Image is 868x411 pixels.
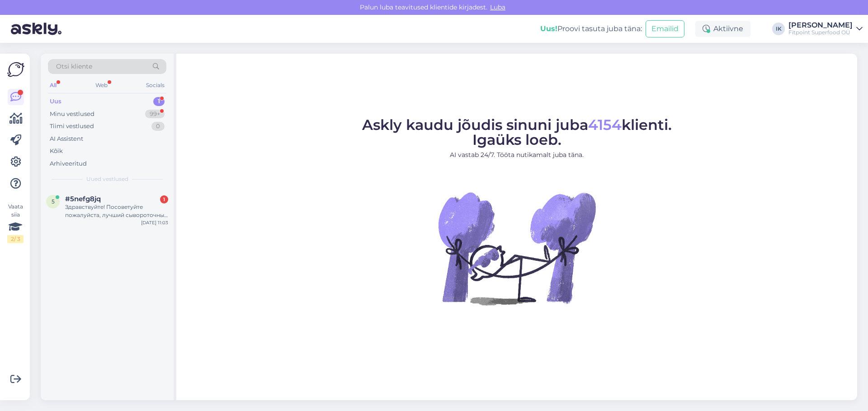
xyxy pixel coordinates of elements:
[160,195,168,203] div: 1
[153,97,165,106] div: 1
[94,79,109,91] div: Web
[362,116,672,148] span: Askly kaudu jõudis sinuni juba klienti. Igaüks loeb.
[487,3,508,11] span: Luba
[788,22,853,29] div: [PERSON_NAME]
[695,21,750,37] div: Aktiivne
[50,122,94,131] div: Tiimi vestlused
[788,29,853,36] div: Fitpoint Superfood OÜ
[50,159,87,168] div: Arhiveeritud
[144,79,166,91] div: Socials
[540,24,557,33] b: Uus!
[50,147,63,156] div: Kõik
[7,61,24,78] img: Askly Logo
[50,97,61,106] div: Uus
[141,219,168,226] div: [DATE] 11:03
[65,203,168,219] div: Здравствуйте! Посоветуйте пожалуйста, лучший сывороточный протеин
[540,23,642,34] div: Proovi tasuta juba täna:
[435,167,598,329] img: No Chat active
[151,122,165,131] div: 0
[52,198,55,205] span: 5
[7,203,24,243] div: Vaata siia
[7,235,24,243] div: 2 / 3
[65,195,101,203] span: #5nefg8jq
[86,175,128,183] span: Uued vestlused
[588,116,622,134] span: 4154
[788,22,863,36] a: [PERSON_NAME]Fitpoint Superfood OÜ
[145,110,165,119] div: 99+
[50,110,94,119] div: Minu vestlused
[48,79,58,91] div: All
[772,23,785,35] div: IK
[50,134,83,143] div: AI Assistent
[362,150,672,160] p: AI vastab 24/7. Tööta nutikamalt juba täna.
[646,20,684,37] button: Emailid
[56,62,92,71] span: Otsi kliente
